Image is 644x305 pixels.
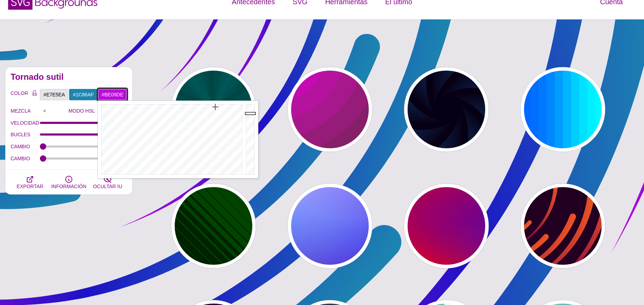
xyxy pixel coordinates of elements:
input: < [40,106,47,116]
font: OCULTAR IU [93,184,122,189]
button: degradado animado azul y rosa [288,184,372,268]
button: EXPORTAR [11,170,49,195]
font: Tornado sutil [11,72,64,82]
button: Colores azules que se transforman en un movimiento de abanico. [520,67,605,152]
font: EXPORTAR [17,184,43,189]
font: COLOR [11,90,28,96]
font: CAMBIO [11,156,30,161]
font: INFORMACIÓN [51,184,86,189]
font: CAMBIO [11,144,30,149]
button: Círculos rosados ​​en círculos pulsantes de fondo [288,67,372,152]
button: Fondo de estilo de apertura animado para abrir [404,67,489,152]
button: OCULTAR IU [88,170,127,195]
button: INFORMACIÓN [49,170,88,195]
button: Fondo animado con efecto de luz rave verde [171,67,256,152]
font: MEZCLA [11,108,31,114]
button: Rayas alternas que se hacen más grandes y más pequeñas en un patrón ondulado [171,184,256,268]
button: Bloqueo de color [29,89,40,98]
font: VELOCIDAD [11,120,39,126]
button: Un tornado de elementos de diseño que gira lentamente [520,184,605,268]
button: degradado animado que cambia a cada color del arco iris [404,184,489,268]
font: MODO HSL [68,108,95,114]
font: BUCLES [11,132,30,137]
